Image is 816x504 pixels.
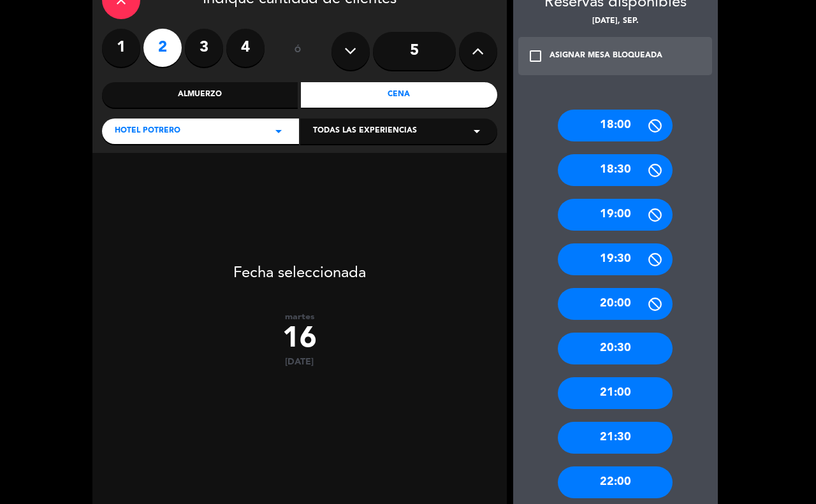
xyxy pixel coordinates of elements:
span: Todas las experiencias [313,125,417,138]
i: arrow_drop_down [271,124,286,139]
i: check_box_outline_blank [528,48,543,64]
div: 22:00 [558,466,673,498]
div: 19:00 [558,199,673,231]
div: ó [277,29,319,73]
div: 18:00 [558,110,673,141]
div: Cena [301,82,497,108]
div: 19:30 [558,243,673,275]
label: 4 [226,29,265,67]
div: Fecha seleccionada [92,245,507,286]
label: 3 [185,29,223,67]
div: ASIGNAR MESA BLOQUEADA [550,50,662,62]
div: 20:00 [558,288,673,320]
label: 1 [102,29,140,67]
div: 21:00 [558,377,673,409]
span: Hotel Potrero [115,125,180,138]
div: 18:30 [558,154,673,186]
div: Almuerzo [102,82,298,108]
div: [DATE], sep. [513,15,718,28]
i: arrow_drop_down [469,124,484,139]
div: martes [92,312,507,322]
div: 20:30 [558,333,673,364]
div: [DATE] [92,357,507,368]
div: 16 [92,322,507,357]
div: 21:30 [558,422,673,454]
label: 2 [143,29,182,67]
